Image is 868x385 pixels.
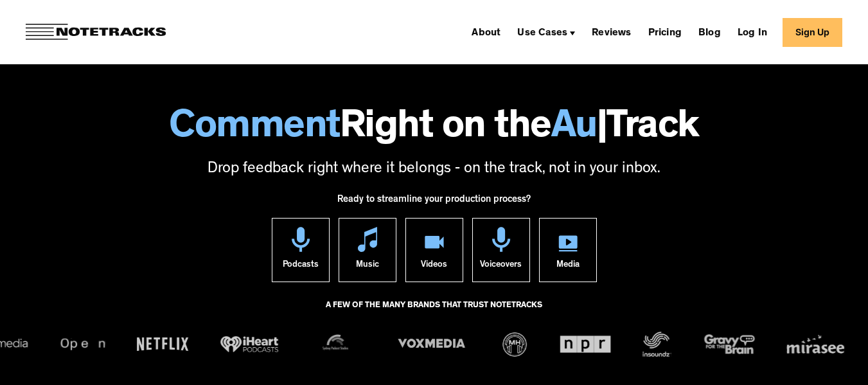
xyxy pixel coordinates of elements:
a: Reviews [587,22,636,42]
a: Sign Up [783,18,842,47]
div: Podcasts [283,252,319,282]
div: Use Cases [512,22,580,42]
a: Blog [693,22,726,42]
span: Comment [169,109,340,149]
a: Music [339,218,396,282]
div: Use Cases [517,28,567,39]
a: Media [539,218,597,282]
a: Log In [732,22,772,42]
a: Videos [405,218,463,282]
span: | [597,109,607,149]
a: Pricing [643,22,687,42]
a: Voiceovers [472,218,530,282]
p: Drop feedback right where it belongs - on the track, not in your inbox. [13,159,855,181]
div: A FEW OF THE MANY BRANDS THAT TRUST NOTETRACKS [326,295,542,330]
div: Videos [421,252,447,282]
div: Music [356,252,379,282]
h1: Right on the Track [13,109,855,149]
div: Voiceovers [480,252,522,282]
a: Podcasts [272,218,330,282]
a: About [466,22,506,42]
div: Ready to streamline your production process? [337,187,531,218]
div: Media [556,252,580,282]
span: Au [551,109,597,149]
